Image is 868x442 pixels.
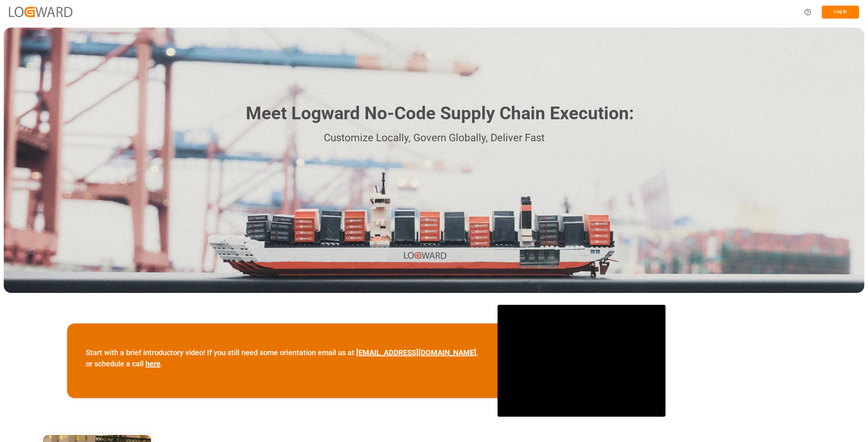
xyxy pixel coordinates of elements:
[86,347,479,369] p: Start with a brief introductory video! If you still need some orientation email us at , or schedu...
[799,4,816,20] button: Help Center
[356,348,476,357] a: [EMAIL_ADDRESS][DOMAIN_NAME]
[246,100,634,127] h1: Meet Logward No-Code Supply Chain Execution:
[145,359,160,368] a: here
[235,130,634,146] p: Customize Locally, Govern Globally, Deliver Fast
[822,6,859,19] button: Log In
[9,7,72,17] img: Logward_new_orange.png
